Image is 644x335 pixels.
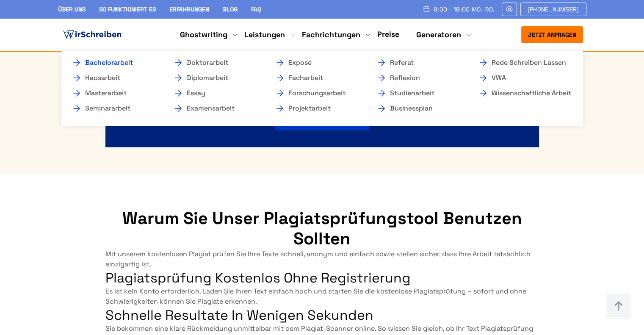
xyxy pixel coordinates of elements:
a: Studienarbeit [376,88,461,98]
a: Referat [376,58,461,68]
a: So funktioniert es [99,6,156,13]
a: Fachrichtungen [302,30,360,40]
a: Forschungsarbeit [275,88,359,98]
a: Exposé [275,58,359,68]
img: Schedule [423,6,430,12]
span: Mit unserem kostenlosen Plagiat prüfen Sie Ihre Texte schnell, anonym und einfach sowie stellen s... [105,249,531,269]
a: Ghostwriting [180,30,227,40]
a: Doktorarbeit [173,58,258,68]
a: Blog [223,6,238,13]
a: Preise [377,29,399,39]
a: Erfahrungen [169,6,209,13]
a: Essay [173,88,258,98]
a: Seminararbeit [72,103,156,114]
a: VWA [478,73,563,83]
span: Es ist kein Konto erforderlich. Laden Sie Ihren Text einfach hoch und starten Sie die kostenlose ... [105,287,526,306]
a: [PHONE_NUMBER] [520,3,586,16]
a: Über uns [58,6,86,13]
a: Facharbeit [275,73,359,83]
a: Wissenschaftliche Arbeit [478,88,563,98]
span: Schnelle Resultate in wenigen Sekunden [105,307,373,324]
a: Leistungen [244,30,285,40]
span: [PHONE_NUMBER] [528,6,579,13]
span: Plagiatsprüfung kostenlos ohne Registrierung [105,269,411,286]
button: Jetzt anfragen [521,26,583,43]
a: Businessplan [376,103,461,114]
img: Email [506,6,513,13]
a: Projektarbeit [275,103,359,114]
a: Masterarbeit [72,88,156,98]
a: Examensarbeit [173,103,258,114]
img: button top [606,293,631,319]
a: Hausarbeit [72,73,156,83]
a: FAQ [251,6,261,13]
a: Bachelorarbeit [72,58,156,68]
h2: Warum Sie unser Plagiatsprüfungstool benutzen sollten [105,208,539,249]
span: 9:00 - 18:00 Mo.-So. [434,6,495,13]
a: Diplomarbeit [173,73,258,83]
a: Rede schreiben lassen [478,58,563,68]
a: Reflexion [376,73,461,83]
a: Generatoren [416,30,461,40]
img: logo ghostwriter-österreich [61,28,123,41]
